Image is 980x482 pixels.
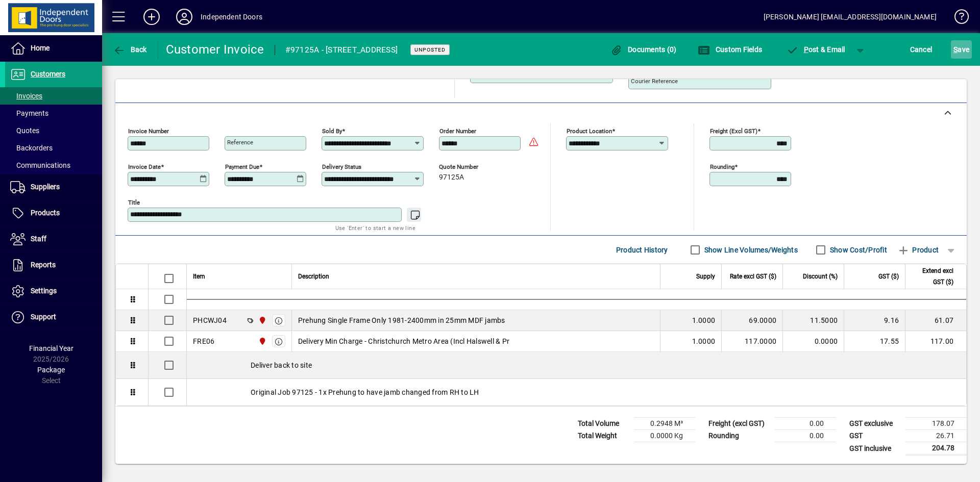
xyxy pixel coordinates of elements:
span: Suppliers [31,183,60,191]
a: Suppliers [5,174,102,200]
td: 61.07 [905,310,966,331]
td: 9.16 [844,310,905,331]
span: GST ($) [878,271,899,282]
a: Payments [5,105,102,122]
span: Extend excl GST ($) [912,265,953,288]
td: 17.55 [844,331,905,352]
label: Show Line Volumes/Weights [702,245,798,255]
a: Support [5,305,102,330]
td: Total Weight [573,430,634,442]
app-page-header-button: Back [102,40,158,59]
span: Back [113,45,147,54]
button: Cancel [908,40,935,59]
td: 0.2948 M³ [634,418,695,430]
div: Deliver back to site [187,352,966,378]
td: 204.78 [905,442,967,455]
td: 178.07 [905,418,967,430]
button: Back [110,40,150,59]
span: Package [37,366,65,374]
td: Freight (excl GST) [703,418,775,430]
div: [PERSON_NAME] [EMAIL_ADDRESS][DOMAIN_NAME] [764,9,937,25]
a: Knowledge Base [947,2,967,35]
mat-label: Product location [567,128,612,135]
button: Post & Email [781,40,850,59]
mat-hint: Use 'Enter' to start a new line [335,222,415,234]
mat-label: Reference [227,139,253,146]
mat-label: Courier Reference [631,78,678,85]
mat-label: Invoice date [128,163,161,170]
td: GST inclusive [844,442,905,455]
span: Prehung Single Frame Only 1981-2400mm in 25mm MDF jambs [298,315,505,325]
span: P [804,45,808,54]
td: Total Volume [573,418,634,430]
span: Discount (%) [803,271,838,282]
span: Quotes [10,126,39,135]
a: Home [5,36,102,61]
span: Documents (0) [610,45,677,54]
button: Documents (0) [608,40,679,59]
span: 1.0000 [692,336,716,346]
td: 26.71 [905,430,967,442]
mat-label: Title [128,199,140,206]
span: Cancel [910,41,933,58]
span: 97125A [439,173,464,182]
span: Backorders [10,144,53,152]
span: Custom Fields [698,45,762,54]
span: ave [953,41,969,58]
span: Communications [10,161,70,169]
span: Home [31,44,50,52]
button: Product History [612,241,672,259]
mat-label: Delivery status [322,163,361,170]
button: Product [892,241,944,259]
span: Settings [31,287,57,295]
td: GST exclusive [844,418,905,430]
label: Show Cost/Profit [828,245,887,255]
mat-label: Payment due [225,163,259,170]
a: Backorders [5,139,102,157]
td: 117.00 [905,331,966,352]
span: Description [298,271,329,282]
mat-label: Order number [439,128,476,135]
button: Save [951,40,972,59]
mat-label: Invoice number [128,128,169,135]
span: S [953,45,958,54]
span: Product History [616,242,668,258]
mat-label: Rounding [710,163,734,170]
td: 0.0000 [782,331,844,352]
td: 0.00 [775,418,836,430]
a: Products [5,200,102,226]
span: Christchurch [256,315,267,326]
span: Christchurch [256,336,267,347]
span: Staff [31,235,46,243]
span: ost & Email [786,45,845,54]
span: Quote number [439,164,500,170]
span: Payments [10,109,48,117]
a: Communications [5,157,102,174]
span: 1.0000 [692,315,716,325]
span: Reports [31,261,56,269]
span: Products [31,209,60,217]
div: PHCWJ04 [193,315,227,325]
mat-label: Freight (excl GST) [710,128,757,135]
button: Profile [168,8,201,26]
div: 69.0000 [728,315,776,325]
span: Delivery Min Charge - Christchurch Metro Area (Incl Halswell & Pr [298,336,509,346]
button: Add [135,8,168,26]
td: 11.5000 [782,310,844,331]
div: Original Job 97125 - 1x Prehung to have jamb changed from RH to LH [187,379,966,405]
span: Customers [31,70,65,78]
div: Independent Doors [201,9,262,25]
span: Invoices [10,92,42,100]
a: Invoices [5,87,102,105]
span: Unposted [414,46,446,53]
span: Supply [696,271,715,282]
span: Financial Year [29,344,73,352]
span: Rate excl GST ($) [730,271,776,282]
td: 0.0000 Kg [634,430,695,442]
span: Item [193,271,205,282]
button: Custom Fields [695,40,765,59]
div: FRE06 [193,336,214,346]
span: Product [897,242,939,258]
td: 0.00 [775,430,836,442]
div: #97125A - [STREET_ADDRESS] [285,42,398,58]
